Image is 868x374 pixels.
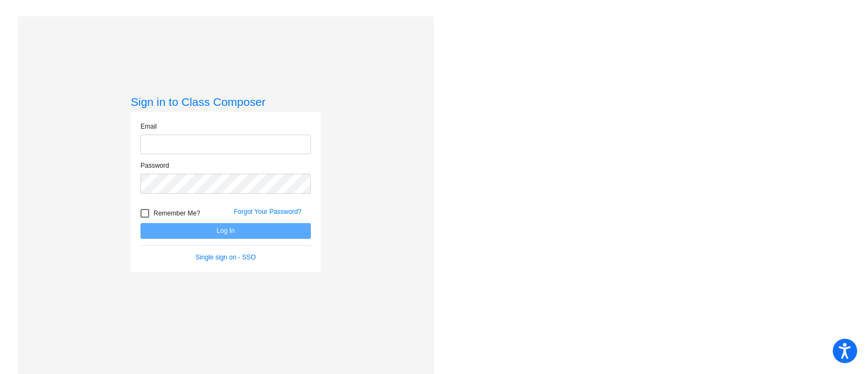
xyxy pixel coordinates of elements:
h3: Sign in to Class Composer [131,95,321,109]
label: Email [141,122,157,131]
span: Remember Me? [154,207,200,220]
button: Log In [141,223,311,239]
a: Forgot Your Password? [234,208,302,215]
a: Single sign on - SSO [195,253,256,261]
label: Password [141,161,169,170]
